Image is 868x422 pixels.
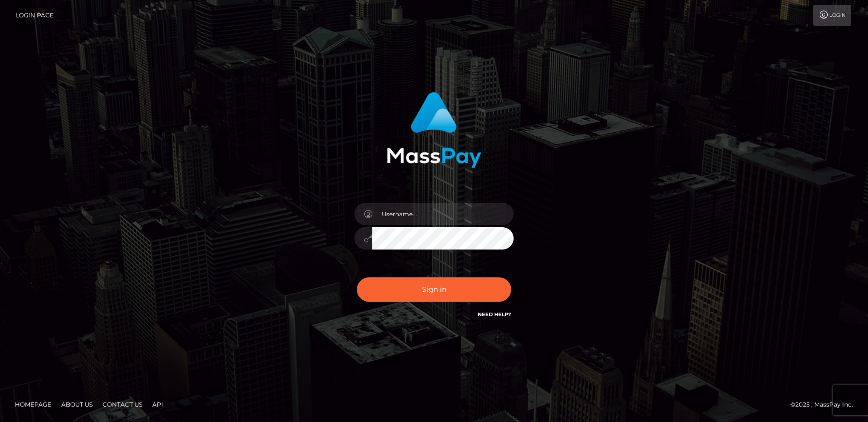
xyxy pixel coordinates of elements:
[15,5,54,26] a: Login Page
[478,311,511,318] a: Need Help?
[148,397,167,412] a: API
[99,397,146,412] a: Contact Us
[387,92,481,168] img: MassPay Login
[813,5,851,26] a: Login
[57,397,97,412] a: About Us
[357,277,511,302] button: Sign in
[790,399,861,410] div: © 2025 , MassPay Inc.
[11,397,55,412] a: Homepage
[372,203,514,225] input: Username...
